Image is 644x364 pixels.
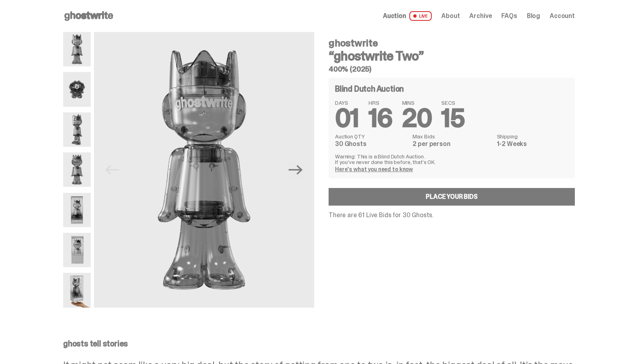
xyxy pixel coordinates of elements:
[335,154,568,165] p: Warning: This is a Blind Dutch Auction. If you’ve never done this before, that’s OK.
[63,273,91,307] img: ghostwrite_Two_Last.png
[63,233,91,267] img: ghostwrite_Two_17.png
[335,102,359,135] span: 01
[335,141,408,147] dd: 30 Ghosts
[329,38,575,48] h4: ghostwrite
[63,32,91,66] img: ghostwrite_Two_1.png
[94,32,314,308] img: ghostwrite_Two_1.png
[441,100,465,106] span: SECS
[63,152,91,187] img: ghostwrite_Two_8.png
[441,102,465,135] span: 15
[329,188,575,206] a: Place your Bids
[409,11,432,21] span: LIVE
[413,134,492,139] dt: Max Bids
[383,13,406,19] span: Auction
[441,13,460,19] a: About
[402,102,432,135] span: 20
[369,100,393,106] span: HRS
[497,141,568,147] dd: 1-2 Weeks
[335,85,404,93] h4: Blind Dutch Auction
[402,100,432,106] span: MINS
[63,340,575,348] p: ghosts tell stories
[329,212,575,218] p: There are 61 Live Bids for 30 Ghosts.
[527,13,540,19] a: Blog
[287,161,305,178] button: Next
[329,66,575,73] h5: 400% (2025)
[335,166,413,173] a: Here's what you need to know
[497,134,568,139] dt: Shipping
[413,141,492,147] dd: 2 per person
[383,11,432,21] a: Auction LIVE
[369,102,393,135] span: 16
[469,13,492,19] a: Archive
[501,13,517,19] a: FAQs
[329,50,575,62] h3: “ghostwrite Two”
[63,193,91,227] img: ghostwrite_Two_14.png
[550,13,575,19] a: Account
[63,72,91,106] img: ghostwrite_Two_13.png
[335,134,408,139] dt: Auction QTY
[63,112,91,147] img: ghostwrite_Two_2.png
[335,100,359,106] span: DAYS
